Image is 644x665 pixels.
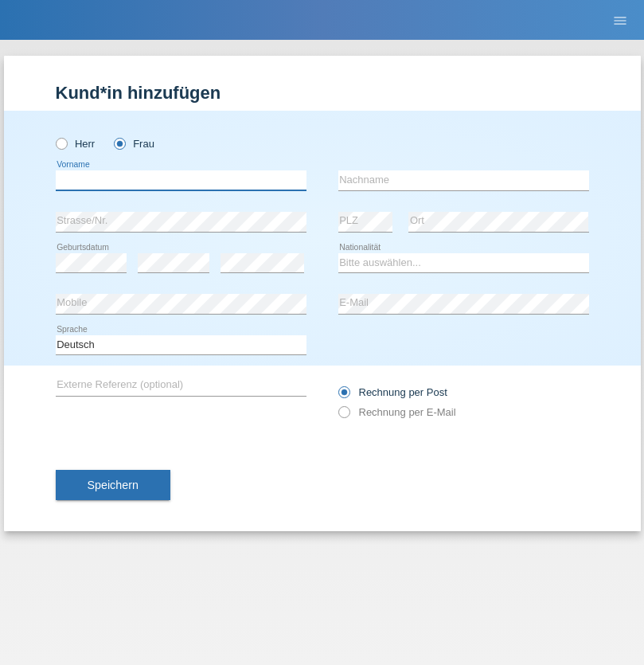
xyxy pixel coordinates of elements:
span: Speichern [88,479,139,491]
label: Herr [56,138,96,150]
button: Speichern [56,470,170,500]
input: Rechnung per Post [338,386,349,406]
label: Rechnung per E-Mail [338,406,456,418]
input: Frau [114,138,124,148]
input: Herr [56,138,66,148]
label: Frau [114,138,154,150]
i: menu [612,13,628,29]
a: menu [604,15,636,25]
label: Rechnung per Post [338,386,447,398]
h1: Kund*in hinzufügen [56,83,589,103]
input: Rechnung per E-Mail [338,406,349,426]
